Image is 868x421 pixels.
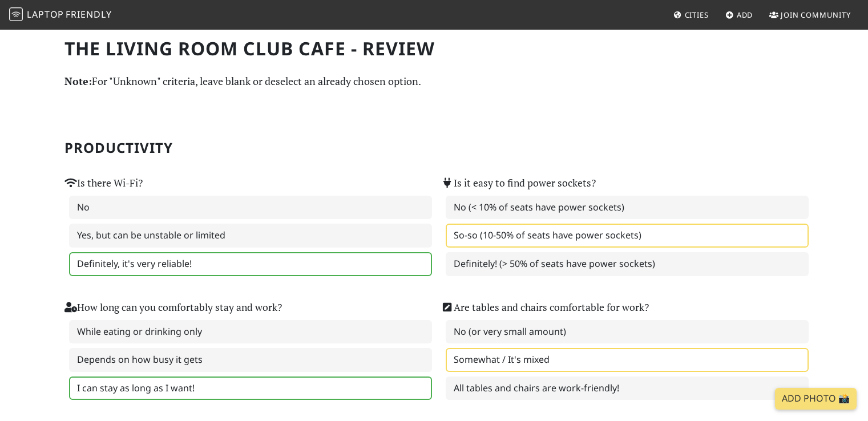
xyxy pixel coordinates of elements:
[685,10,709,20] span: Cities
[446,252,809,276] label: Definitely! (> 50% of seats have power sockets)
[64,38,804,59] h1: The Living Room Club Cafe - Review
[765,5,855,25] a: Join Community
[69,320,432,344] label: While eating or drinking only
[737,10,753,20] span: Add
[9,5,112,25] a: LaptopFriendly LaptopFriendly
[27,8,64,21] span: Laptop
[775,388,857,410] a: Add Photo 📸
[446,348,809,372] label: Somewhat / It's mixed
[446,377,809,400] label: All tables and chairs are work-friendly!
[69,377,432,400] label: I can stay as long as I want!
[721,5,758,25] a: Add
[64,175,143,191] label: Is there Wi-Fi?
[69,348,432,372] label: Depends on how busy it gets
[64,74,92,88] strong: Note:
[66,8,111,21] span: Friendly
[446,320,809,344] label: No (or very small amount)
[64,73,804,90] p: For "Unknown" criteria, leave blank or deselect an already chosen option.
[69,196,432,220] label: No
[446,224,809,248] label: So-so (10-50% of seats have power sockets)
[64,299,282,315] label: How long can you comfortably stay and work?
[781,10,851,20] span: Join Community
[64,140,804,156] h2: Productivity
[69,252,432,276] label: Definitely, it's very reliable!
[69,224,432,248] label: Yes, but can be unstable or limited
[9,7,23,21] img: LaptopFriendly
[441,299,649,315] label: Are tables and chairs comfortable for work?
[669,5,713,25] a: Cities
[446,196,809,220] label: No (< 10% of seats have power sockets)
[441,175,596,191] label: Is it easy to find power sockets?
